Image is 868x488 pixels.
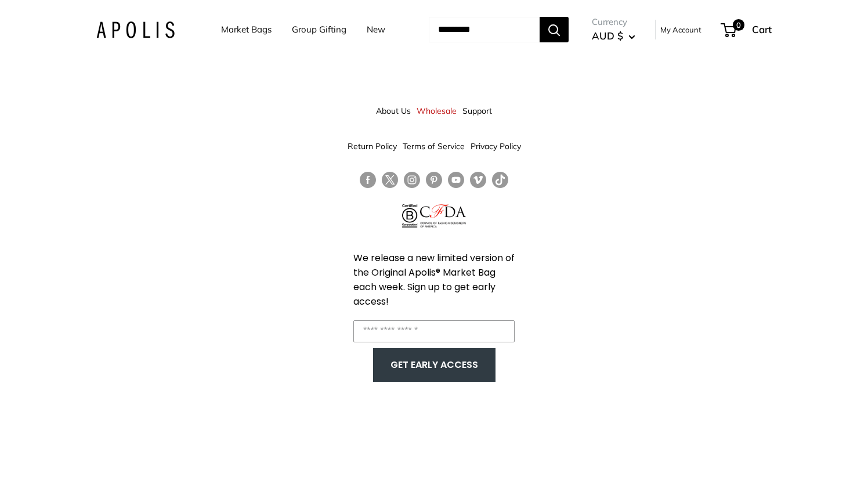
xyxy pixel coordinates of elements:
[733,19,744,31] span: 0
[492,172,508,189] a: Follow us on Tumblr
[470,172,486,189] a: Follow us on Vimeo
[385,354,484,376] button: GET EARLY ACCESS
[221,21,272,38] a: Market Bags
[367,21,385,38] a: New
[592,14,635,30] span: Currency
[722,20,772,39] a: 0 Cart
[417,100,457,121] a: Wholesale
[448,172,464,189] a: Follow us on YouTube
[426,172,442,189] a: Follow us on Pinterest
[404,172,420,189] a: Follow us on Instagram
[471,136,521,157] a: Privacy Policy
[96,21,175,38] img: Apolis
[420,204,466,227] img: Council of Fashion Designers of America Member
[360,172,376,189] a: Follow us on Facebook
[592,27,635,45] button: AUD $
[403,136,465,157] a: Terms of Service
[382,172,398,193] a: Follow us on Twitter
[353,320,515,342] input: Enter your email
[752,23,772,35] span: Cart
[292,21,346,38] a: Group Gifting
[462,100,492,121] a: Support
[540,17,569,42] button: Search
[348,136,397,157] a: Return Policy
[592,30,623,42] span: AUD $
[402,204,418,227] img: Certified B Corporation
[429,17,540,42] input: Search...
[376,100,411,121] a: About Us
[353,251,515,308] span: We release a new limited version of the Original Apolis® Market Bag each week. Sign up to get ear...
[660,23,701,37] a: My Account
